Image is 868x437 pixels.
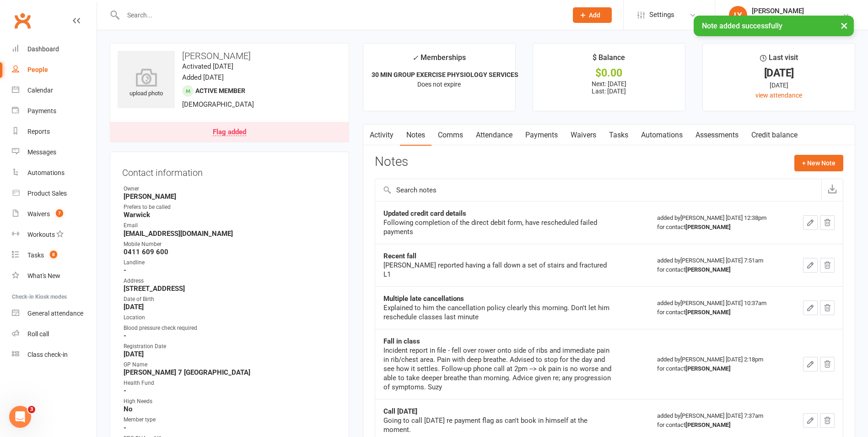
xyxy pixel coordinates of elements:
[9,406,31,428] iframe: Intercom live chat
[195,87,245,94] span: Active member
[124,295,337,304] div: Date of Birth
[120,9,561,22] input: Search...
[27,190,67,197] div: Product Sales
[412,54,418,62] i: ✓
[657,256,781,274] div: added by [PERSON_NAME] [DATE] 7:51am
[124,248,337,256] strong: 0411 609 600
[657,223,781,232] div: for contact
[124,397,337,406] div: High Needs
[657,355,781,373] div: added by [PERSON_NAME] [DATE] 2:18pm
[124,387,337,395] strong: -
[124,379,337,388] div: Health Fund
[685,365,731,372] strong: [PERSON_NAME]
[657,411,781,430] div: added by [PERSON_NAME] [DATE] 7:37am
[372,71,518,78] strong: 30 MIN GROUP EXERCISE PHYSIOLOGY SERVICES
[124,405,337,413] strong: No
[124,342,337,351] div: Registration Date
[649,5,674,25] span: Settings
[12,163,97,183] a: Automations
[383,218,612,236] div: Following completion of the direct debit form, have rescheduled failed payments
[12,142,97,163] a: Messages
[27,351,68,358] div: Class check-in
[383,209,466,218] strong: Updated credit card details
[27,169,65,176] div: Automations
[657,308,781,317] div: for contact
[182,62,233,71] time: Activated [DATE]
[685,266,731,273] strong: [PERSON_NAME]
[124,258,337,267] div: Landline
[12,324,97,344] a: Roll call
[657,421,781,430] div: for contact
[12,245,97,266] a: Tasks 8
[760,52,798,68] div: Last visit
[469,125,519,146] a: Attendance
[27,310,83,317] div: General attendance
[124,284,337,293] strong: [STREET_ADDRESS]
[657,265,781,274] div: for contact
[383,337,420,345] strong: Fall in class
[12,266,97,286] a: What's New
[182,73,224,82] time: Added [DATE]
[124,361,337,369] div: GP Name
[657,299,781,317] div: added by [PERSON_NAME] [DATE] 10:37am
[752,7,842,15] div: [PERSON_NAME]
[12,101,97,121] a: Payments
[11,9,34,32] a: Clubworx
[118,68,175,98] div: upload photo
[685,224,731,230] strong: [PERSON_NAME]
[383,252,416,260] strong: Recent fall
[752,15,842,23] div: Staying Active [PERSON_NAME]
[124,211,337,219] strong: Warwick
[50,251,57,258] span: 8
[541,68,677,78] div: $0.00
[564,125,603,146] a: Waivers
[12,121,97,142] a: Reports
[27,87,53,94] div: Calendar
[27,251,44,259] div: Tasks
[603,125,635,146] a: Tasks
[27,272,60,279] div: What's New
[124,332,337,340] strong: -
[836,16,852,35] button: ×
[383,346,612,392] div: Incident report in file - fell over rower onto side of ribs and immediate pain in rib/chest area....
[375,179,821,201] input: Search notes
[12,344,97,365] a: Class kiosk mode
[685,421,731,428] strong: [PERSON_NAME]
[383,261,612,279] div: [PERSON_NAME] reported having a fall down a set of stairs and fractured L1
[541,80,677,95] p: Next: [DATE] Last: [DATE]
[56,209,63,217] span: 7
[711,80,846,90] div: [DATE]
[182,100,254,109] span: [DEMOGRAPHIC_DATA]
[383,416,612,434] div: Going to call [DATE] re payment flag as can't book in himself at the moment.
[27,231,55,238] div: Workouts
[383,295,464,303] strong: Multiple late cancellations
[27,45,59,53] div: Dashboard
[12,224,97,245] a: Workouts
[124,221,337,230] div: Email
[124,350,337,358] strong: [DATE]
[729,6,747,24] div: LY
[27,66,48,73] div: People
[400,125,431,146] a: Notes
[27,330,49,338] div: Roll call
[12,204,97,224] a: Waivers 7
[124,240,337,249] div: Mobile Number
[383,303,612,322] div: Explained to him the cancellation policy clearly this morning. Don't let him reschedule classes l...
[589,11,600,19] span: Add
[124,192,337,201] strong: [PERSON_NAME]
[694,16,854,36] div: Note added successfully
[375,155,408,171] h3: Notes
[12,303,97,324] a: General attendance kiosk mode
[573,7,612,23] button: Add
[124,229,337,238] strong: [EMAIL_ADDRESS][DOMAIN_NAME]
[12,39,97,60] a: Dashboard
[417,81,461,88] span: Does not expire
[685,309,731,316] strong: [PERSON_NAME]
[124,185,337,193] div: Owner
[657,213,781,232] div: added by [PERSON_NAME] [DATE] 12:38pm
[412,52,466,69] div: Memberships
[28,406,35,413] span: 3
[689,125,745,146] a: Assessments
[711,68,846,78] div: [DATE]
[593,52,625,68] div: $ Balance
